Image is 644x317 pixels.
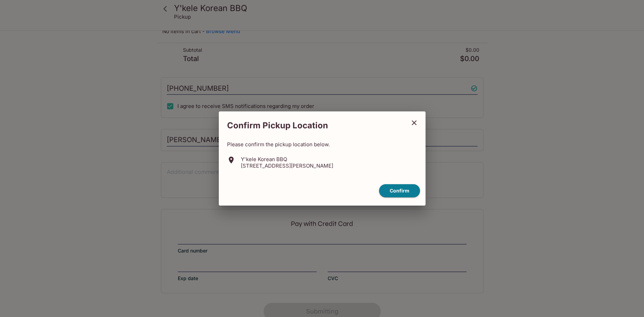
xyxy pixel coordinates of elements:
p: [STREET_ADDRESS][PERSON_NAME] [241,162,333,169]
h2: Confirm Pickup Location [219,117,406,134]
p: Y'kele Korean BBQ [241,156,333,162]
button: confirm [379,184,420,198]
p: Please confirm the pickup location below. [227,141,417,148]
button: close [406,114,423,131]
